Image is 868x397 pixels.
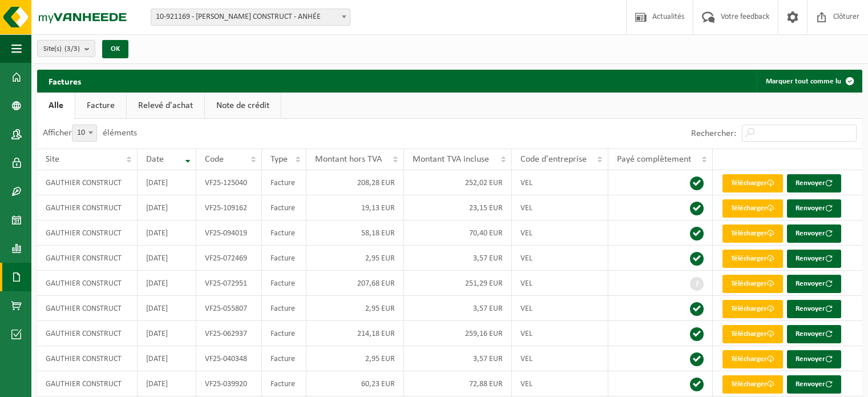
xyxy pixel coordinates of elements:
label: Afficher éléments [43,129,137,138]
td: [DATE] [138,220,197,246]
td: 3,57 EUR [404,246,512,271]
span: Montant hors TVA [315,155,382,164]
td: 208,28 EUR [306,170,404,195]
a: Télécharger [722,275,783,293]
button: Renvoyer [787,350,841,368]
td: 72,88 EUR [404,371,512,396]
button: Renvoyer [787,325,841,343]
button: Renvoyer [787,275,841,293]
span: Montant TVA incluse [413,155,489,164]
td: VF25-094019 [196,220,261,246]
td: VEL [512,271,608,296]
a: Relevé d'achat [127,93,204,119]
span: Code d'entreprise [520,155,587,164]
td: Facture [262,220,307,246]
td: GAUTHIER CONSTRUCT [37,346,138,371]
td: VF25-040348 [196,346,261,371]
td: 259,16 EUR [404,321,512,346]
td: 70,40 EUR [404,220,512,246]
td: GAUTHIER CONSTRUCT [37,246,138,271]
td: VEL [512,195,608,220]
td: 3,57 EUR [404,296,512,321]
td: VF25-125040 [196,170,261,195]
button: Renvoyer [787,224,841,243]
button: Site(s)(3/3) [37,40,95,57]
td: 214,18 EUR [306,321,404,346]
td: [DATE] [138,371,197,396]
td: 23,15 EUR [404,195,512,220]
button: Renvoyer [787,199,841,218]
span: Payé complètement [617,155,691,164]
td: VF25-109162 [196,195,261,220]
span: 10 [72,125,96,141]
button: Marquer tout comme lu [757,70,861,93]
td: GAUTHIER CONSTRUCT [37,170,138,195]
button: Renvoyer [787,174,841,193]
span: Type [271,155,288,164]
span: Date [146,155,164,164]
a: Télécharger [722,250,783,268]
span: 10 [72,125,97,142]
td: [DATE] [138,195,197,220]
td: Facture [262,246,307,271]
td: 3,57 EUR [404,346,512,371]
td: Facture [262,346,307,371]
a: Télécharger [722,224,783,243]
td: 2,95 EUR [306,296,404,321]
td: Facture [262,195,307,220]
span: 10-921169 - GAUTHIER CONSTRUCT - ANHÉE [151,9,350,25]
span: Code [205,155,224,164]
td: [DATE] [138,346,197,371]
button: OK [102,40,128,58]
td: Facture [262,321,307,346]
a: Télécharger [722,375,783,394]
span: 10-921169 - GAUTHIER CONSTRUCT - ANHÉE [151,9,350,26]
a: Télécharger [722,350,783,368]
td: Facture [262,170,307,195]
a: Télécharger [722,300,783,318]
span: Site(s) [43,41,80,58]
a: Facture [75,93,126,119]
a: Télécharger [722,174,783,193]
td: VEL [512,346,608,371]
td: 207,68 EUR [306,271,404,296]
button: Renvoyer [787,375,841,394]
span: Site [46,155,59,164]
button: Renvoyer [787,250,841,268]
h2: Factures [37,70,92,92]
td: VEL [512,296,608,321]
td: 2,95 EUR [306,246,404,271]
td: 60,23 EUR [306,371,404,396]
td: GAUTHIER CONSTRUCT [37,371,138,396]
a: Télécharger [722,325,783,343]
td: Facture [262,271,307,296]
a: Alle [37,93,75,119]
td: VF25-062937 [196,321,261,346]
td: GAUTHIER CONSTRUCT [37,220,138,246]
a: Télécharger [722,199,783,218]
td: VEL [512,170,608,195]
td: VEL [512,246,608,271]
td: GAUTHIER CONSTRUCT [37,195,138,220]
td: [DATE] [138,296,197,321]
td: VF25-055807 [196,296,261,321]
td: 2,95 EUR [306,346,404,371]
td: VF25-072469 [196,246,261,271]
td: 58,18 EUR [306,220,404,246]
td: GAUTHIER CONSTRUCT [37,271,138,296]
count: (3/3) [64,45,80,53]
td: VF25-039920 [196,371,261,396]
td: VEL [512,220,608,246]
a: Note de crédit [205,93,281,119]
td: GAUTHIER CONSTRUCT [37,296,138,321]
td: Facture [262,371,307,396]
td: [DATE] [138,170,197,195]
td: GAUTHIER CONSTRUCT [37,321,138,346]
td: VF25-072951 [196,271,261,296]
td: [DATE] [138,246,197,271]
td: [DATE] [138,321,197,346]
td: 252,02 EUR [404,170,512,195]
td: VEL [512,321,608,346]
button: Renvoyer [787,300,841,318]
td: 251,29 EUR [404,271,512,296]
